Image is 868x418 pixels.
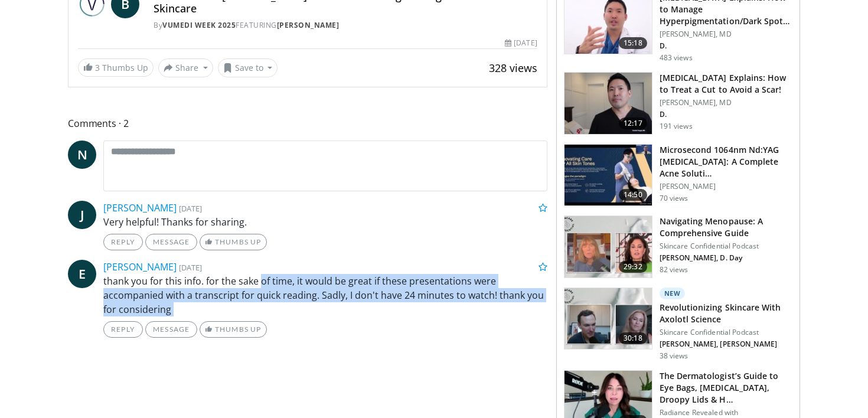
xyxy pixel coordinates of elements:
[103,234,143,250] a: Reply
[619,37,647,49] span: 15:18
[660,339,792,349] p: [PERSON_NAME], [PERSON_NAME]
[660,265,688,275] p: 82 views
[145,234,197,250] a: Message
[489,61,537,75] span: 328 views
[103,215,547,229] p: Very helpful! Thanks for sharing.
[660,328,792,337] p: Skincare Confidential Podcast
[564,72,792,135] a: 12:17 [MEDICAL_DATA] Explains: How to Treat a Cut to Avoid a Scar! [PERSON_NAME], MD D. 191 views
[660,53,693,63] p: 483 views
[68,141,96,169] a: N
[68,116,547,131] span: Comments 2
[145,321,197,338] a: Message
[277,20,340,30] a: [PERSON_NAME]
[660,241,792,251] p: Skincare Confidential Podcast
[564,215,792,278] a: 29:32 Navigating Menopause: A Comprehensive Guide Skincare Confidential Podcast [PERSON_NAME], D....
[619,332,647,344] span: 30:18
[660,288,686,299] p: New
[200,321,266,338] a: Thumbs Up
[68,201,96,229] a: J
[660,72,792,96] h3: [MEDICAL_DATA] Explains: How to Treat a Cut to Avoid a Scar!
[564,73,652,134] img: 24945916-2cf7-46e8-ba42-f4b460d6138e.150x105_q85_crop-smart_upscale.jpg
[78,58,154,77] a: 3 Thumbs Up
[619,189,647,201] span: 14:50
[103,260,177,273] a: [PERSON_NAME]
[564,216,652,277] img: 7cfce5a0-fc8e-4ea1-9735-e847a06d05ea.150x105_q85_crop-smart_upscale.jpg
[660,182,792,191] p: [PERSON_NAME]
[564,288,652,350] img: cf12e609-7d23-4524-9f23-a945e9ea013e.150x105_q85_crop-smart_upscale.jpg
[660,110,792,119] p: D.
[619,261,647,273] span: 29:32
[660,144,792,179] h3: Microsecond 1064nm Nd:YAG [MEDICAL_DATA]: A Complete Acne Soluti…
[179,203,202,214] small: [DATE]
[564,145,652,206] img: 092c87d8-d143-4efc-9437-4fffa04c08c8.150x105_q85_crop-smart_upscale.jpg
[158,58,213,77] button: Share
[660,194,688,203] p: 70 views
[660,41,792,51] p: D.
[660,215,792,239] h3: Navigating Menopause: A Comprehensive Guide
[154,20,537,31] div: By FEATURING
[218,58,278,77] button: Save to
[179,262,202,273] small: [DATE]
[95,62,100,73] span: 3
[200,234,266,250] a: Thumbs Up
[505,38,537,48] div: [DATE]
[660,30,792,39] p: [PERSON_NAME], MD
[564,144,792,207] a: 14:50 Microsecond 1064nm Nd:YAG [MEDICAL_DATA]: A Complete Acne Soluti… [PERSON_NAME] 70 views
[564,288,792,361] a: 30:18 New Revolutionizing Skincare With Axolotl Science Skincare Confidential Podcast [PERSON_NAM...
[103,321,143,338] a: Reply
[660,98,792,107] p: [PERSON_NAME], MD
[660,302,792,325] h3: Revolutionizing Skincare With Axolotl Science
[103,274,547,316] p: thank you for this info. for the sake of time, it would be great if these presentations were acco...
[660,122,693,131] p: 191 views
[68,260,96,288] a: E
[103,201,177,214] a: [PERSON_NAME]
[619,117,647,129] span: 12:17
[162,20,236,30] a: Vumedi Week 2025
[660,370,792,406] h3: The Dermatologist’s Guide to Eye Bags, [MEDICAL_DATA], Droopy Lids & H…
[660,253,792,263] p: [PERSON_NAME], D. Day
[660,351,688,361] p: 38 views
